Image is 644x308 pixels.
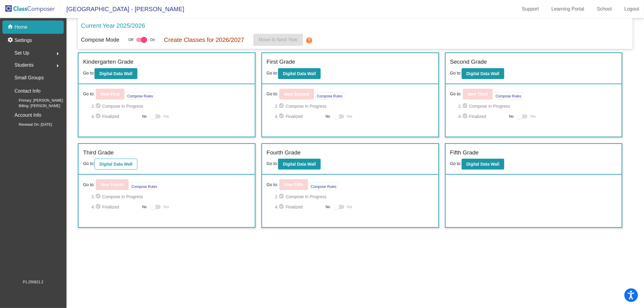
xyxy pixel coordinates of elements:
[284,182,303,187] b: New Fifth
[279,89,314,100] button: New Second
[466,71,499,76] b: Digital Data Wall
[347,203,353,211] span: Yes
[95,159,137,170] button: Digital Data Wall
[96,179,129,190] button: New Fourth
[14,74,44,82] p: Small Groups
[95,113,102,120] mat-icon: check_circle
[14,111,41,119] p: Account Info
[258,37,298,42] span: Move to Next Year
[347,113,353,120] span: Yes
[9,122,52,127] span: Renewal On: [DATE]
[462,159,504,170] button: Digital Data Wall
[83,71,95,75] span: Go to:
[95,68,137,79] button: Digital Data Wall
[592,4,617,14] a: School
[267,91,278,97] span: Go to:
[517,4,544,14] a: Support
[9,103,60,109] span: Billing: [PERSON_NAME]
[130,183,159,190] button: Compose Rules
[462,103,469,110] mat-icon: check_circle
[278,103,286,110] mat-icon: check_circle
[95,193,102,200] mat-icon: check_circle
[284,92,309,97] b: New Second
[275,113,323,120] span: 4. Finalized
[83,148,114,157] label: Third Grade
[275,203,323,211] span: 4. Finalized
[450,148,479,157] label: Fifth Grade
[142,204,147,210] span: No
[95,203,102,211] mat-icon: check_circle
[278,68,321,79] button: Digital Data Wall
[164,35,244,44] p: Create Classes for 2026/2027
[530,113,536,120] span: Yes
[83,91,95,97] span: Go to:
[99,162,132,167] b: Digital Data Wall
[325,204,330,210] span: No
[267,148,301,157] label: Fourth Grade
[325,114,330,119] span: No
[14,87,40,95] p: Contact Info
[279,179,308,190] button: New Fifth
[83,161,95,166] span: Go to:
[509,114,514,119] span: No
[81,36,119,44] p: Compose Mode
[463,89,493,100] button: New Third
[54,50,61,57] mat-icon: arrow_right
[547,4,589,14] a: Learning Portal
[14,24,27,31] p: Home
[450,71,462,75] span: Go to:
[462,113,469,120] mat-icon: check_circle
[101,92,120,97] b: New First
[7,37,14,44] mat-icon: settings
[14,61,34,69] span: Students
[253,34,303,46] button: Move to Next Year
[91,203,139,211] span: 4. Finalized
[466,162,499,167] b: Digital Data Wall
[91,193,250,200] span: 2. Compose In Progress
[163,203,169,211] span: Yes
[126,92,154,100] button: Compose Rules
[450,161,462,166] span: Go to:
[283,71,316,76] b: Digital Data Wall
[54,62,61,69] mat-icon: arrow_right
[458,103,617,110] span: 2. Compose In Progress
[101,182,124,187] b: New Fourth
[275,193,434,200] span: 2. Compose In Progress
[60,4,184,14] span: [GEOGRAPHIC_DATA] - [PERSON_NAME]
[278,193,286,200] mat-icon: check_circle
[278,159,321,170] button: Digital Data Wall
[267,58,295,66] label: First Grade
[14,37,32,44] p: Settings
[283,162,316,167] b: Digital Data Wall
[494,92,523,100] button: Compose Rules
[450,91,462,97] span: Go to:
[83,58,133,66] label: Kindergarten Grade
[267,71,278,75] span: Go to:
[128,37,133,43] span: Off
[278,203,286,211] mat-icon: check_circle
[278,113,286,120] mat-icon: check_circle
[150,37,155,43] span: On
[14,49,29,57] span: Set Up
[462,68,504,79] button: Digital Data Wall
[9,98,63,103] span: Primary: [PERSON_NAME]
[91,103,250,110] span: 2. Compose In Progress
[95,103,102,110] mat-icon: check_circle
[96,89,124,100] button: New First
[7,24,14,31] mat-icon: home
[99,71,132,76] b: Digital Data Wall
[306,37,313,44] mat-icon: help
[163,113,169,120] span: Yes
[315,92,344,100] button: Compose Rules
[468,92,488,97] b: New Third
[91,113,139,120] span: 4. Finalized
[620,4,644,14] a: Logout
[267,182,278,188] span: Go to:
[309,183,338,190] button: Compose Rules
[142,114,147,119] span: No
[81,21,145,30] p: Current Year 2025/2026
[83,182,95,188] span: Go to:
[275,103,434,110] span: 2. Compose In Progress
[267,161,278,166] span: Go to:
[450,58,487,66] label: Second Grade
